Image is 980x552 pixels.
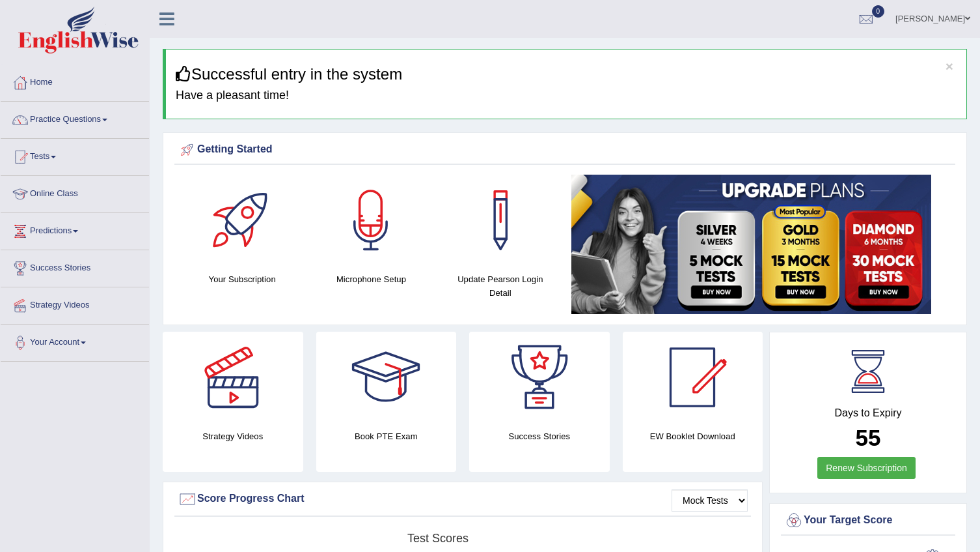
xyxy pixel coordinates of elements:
span: 0 [872,5,885,18]
h4: Microphone Setup [313,272,429,286]
a: Tests [1,139,149,171]
a: Online Class [1,176,149,209]
a: Renew Subscription [817,457,916,479]
div: Score Progress Chart [178,489,748,509]
h4: Days to Expiry [784,407,952,419]
h4: Have a pleasant time! [176,89,957,102]
h3: Successful entry in the system [176,66,957,83]
h4: Book PTE Exam [316,429,457,443]
a: Home [1,65,149,97]
h4: Success Stories [469,429,610,443]
b: 55 [856,425,881,450]
h4: Your Subscription [184,272,300,286]
a: Your Account [1,325,149,357]
button: × [946,59,953,73]
a: Strategy Videos [1,287,149,320]
a: Success Stories [1,250,149,283]
h4: EW Booklet Download [623,429,763,443]
div: Getting Started [178,140,952,160]
img: small5.jpg [571,175,931,314]
a: Predictions [1,213,149,246]
div: Your Target Score [784,511,952,530]
tspan: Test scores [407,532,469,545]
h4: Strategy Videos [163,429,303,443]
h4: Update Pearson Login Detail [442,272,558,300]
a: Practice Questions [1,102,149,134]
